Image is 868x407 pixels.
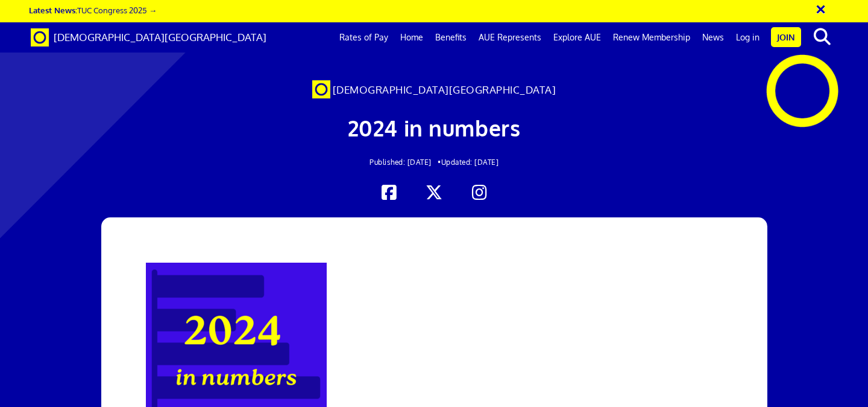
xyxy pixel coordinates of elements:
a: Join [771,27,801,47]
a: Latest News:TUC Congress 2025 → [29,5,157,15]
a: Rates of Pay [333,22,394,53]
a: Renew Membership [607,22,696,53]
a: Explore AUE [547,22,607,53]
strong: Latest News: [29,5,77,15]
a: AUE Represents [473,22,547,53]
span: [DEMOGRAPHIC_DATA][GEOGRAPHIC_DATA] [333,83,556,96]
a: Log in [730,22,766,53]
button: search [804,24,840,50]
span: [DEMOGRAPHIC_DATA][GEOGRAPHIC_DATA] [54,31,266,43]
a: Brand [DEMOGRAPHIC_DATA][GEOGRAPHIC_DATA] [22,22,275,53]
a: Home [394,22,429,53]
a: Benefits [429,22,473,53]
span: Published: [DATE] • [370,158,441,167]
h2: Updated: [DATE] [168,158,700,166]
span: 2024 in numbers [348,114,520,141]
a: News [696,22,730,53]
